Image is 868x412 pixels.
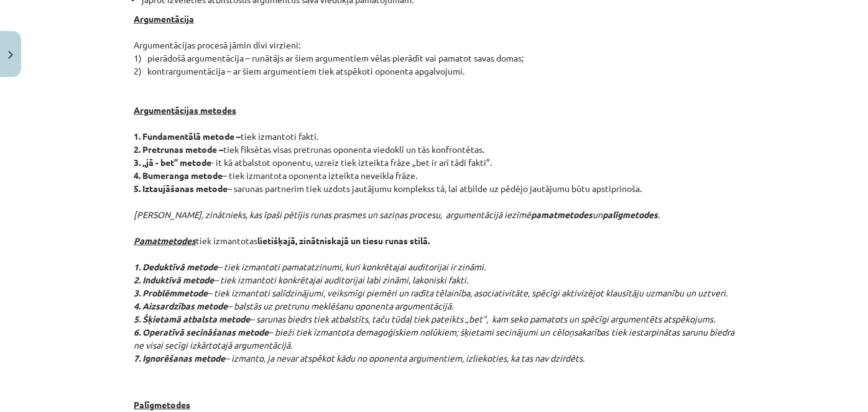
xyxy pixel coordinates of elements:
[134,144,223,155] strong: 2. Pretrunas metode –
[134,130,241,142] strong: 1. Fundamentālā metode –
[134,399,190,410] strong: Palīgmetodes
[134,235,196,246] strong: Pamatmetodes
[134,300,228,311] strong: 4. Aizsardzības metode
[8,51,13,59] img: icon-close-lesson-0947bae3869378f0d4975bcd49f059093ad1ed9edebbc8119c70593378902aed.svg
[134,287,208,298] strong: 3. Problēmmetode
[134,261,734,364] em: – tiek izmantoti pamatatzinumi, kuri konkrētajai auditorijai ir zināmi. – tiek izmantoti konkrēta...
[134,274,214,285] strong: 2. Induktīvā metode
[134,13,194,24] strong: Argumentācija
[134,183,228,194] strong: 5. Iztaujāšanas metode
[134,313,250,324] strong: 5. Šķietamā atbalsta metode
[134,326,269,337] strong: 6. Operatīvā secināšanas metode
[134,261,218,272] strong: 1. Deduktīvā metode
[134,170,223,181] strong: 4. Bumeranga metode
[603,209,658,220] strong: palīgmetodes
[134,12,734,391] p: Argumentācijas procesā jāmin divi virzieni: 1) pierādošā argumentācija – runātājs ar šiem argumen...
[257,235,430,246] strong: lietišķajā, zinātniskajā un tiesu runas stilā.
[134,157,211,168] strong: 3. „jā - bet” metode
[134,104,236,116] u: Argumentācijas metodes
[531,209,593,220] strong: pamatmetodes
[134,352,225,364] strong: 7. Ignorēšanas metode
[134,209,660,220] em: [PERSON_NAME], zinātnieks, kas īpaši pētījis runas prasmes un saziņas procesu, argumentācijā iezī...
